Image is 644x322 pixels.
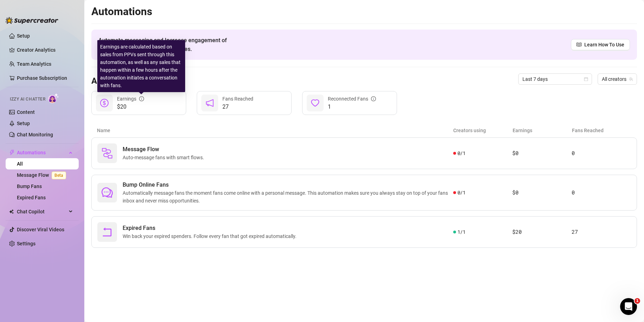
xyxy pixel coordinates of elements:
article: Fans Reached [572,127,631,134]
img: Chat Copilot [9,209,14,214]
span: Learn How To Use [584,41,624,49]
a: Setup [17,33,30,39]
span: comment [102,187,113,198]
span: Message Flow [123,145,207,154]
span: Win back your expired spenders. Follow every fan that got expired automatically. [123,232,299,240]
span: info-circle [371,96,376,101]
a: Bump Fans [17,183,42,189]
span: calendar [584,77,588,81]
h2: Automations [91,5,637,18]
article: $0 [512,149,572,157]
span: thunderbolt [9,150,15,155]
article: 0 [572,149,631,157]
article: $20 [512,228,572,236]
span: Automate messaging and Increase engagement of fans, send more personal messages. [98,36,234,53]
span: All creators [602,74,633,84]
span: Automatically message fans the moment fans come online with a personal message. This automation m... [123,189,453,205]
span: Bump Online Fans [123,181,453,189]
h3: All Automations [91,76,152,87]
span: read [577,42,581,47]
div: Earnings are calculated based on sales from PPVs sent through this automation, as well as any sal... [97,40,185,92]
a: Learn How To Use [571,39,630,50]
img: svg%3e [102,148,113,159]
a: Expired Fans [17,195,46,200]
span: rollback [102,226,113,238]
div: Earnings [117,95,144,103]
a: Team Analytics [17,61,51,67]
article: Name [97,127,453,134]
span: info-circle [139,96,144,101]
span: 1 / 1 [457,228,466,236]
a: Creator Analytics [17,44,73,56]
a: Discover Viral Videos [17,227,64,232]
a: Purchase Subscription [17,72,73,84]
span: Fans Reached [222,96,253,102]
span: Last 7 days [522,74,588,84]
a: Settings [17,241,35,246]
a: All [17,161,23,167]
a: Chat Monitoring [17,132,53,137]
span: Auto-message fans with smart flows. [123,154,207,161]
span: 0 / 1 [457,149,466,157]
img: logo-BBDzfeDw.svg [6,17,58,24]
span: $20 [117,103,144,111]
span: notification [206,99,214,107]
article: 27 [572,228,631,236]
span: 1 [328,103,376,111]
a: Message FlowBeta [17,172,69,178]
a: Content [17,109,35,115]
span: Beta [52,172,66,179]
span: team [629,77,633,81]
span: Izzy AI Chatter [10,96,45,103]
span: 1 [635,298,640,304]
span: Automations [17,147,67,158]
span: 27 [222,103,253,111]
iframe: Intercom live chat [620,298,637,315]
img: AI Chatter [48,93,59,103]
span: Chat Copilot [17,206,67,217]
article: $0 [512,188,572,197]
div: Reconnected Fans [328,95,376,103]
span: dollar [100,99,109,107]
article: Creators using [453,127,513,134]
article: Earnings [513,127,572,134]
a: Setup [17,121,30,126]
span: Expired Fans [123,224,299,232]
span: 0 / 1 [457,189,466,197]
span: heart [311,99,319,107]
article: 0 [572,188,631,197]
